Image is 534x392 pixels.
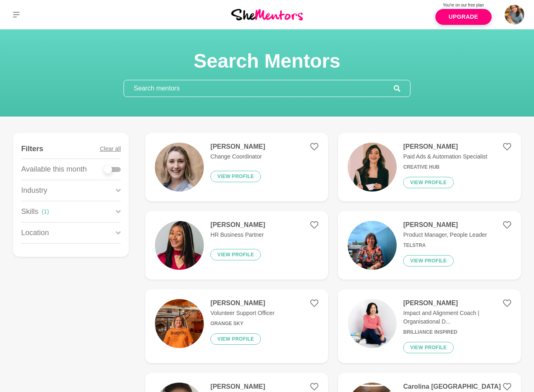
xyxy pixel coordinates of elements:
[348,299,397,348] img: 7f3ec53af188a1431abc61e4a96f9a483483f2b4-3973x5959.jpg
[124,49,410,73] h1: Search Mentors
[210,249,261,260] button: View profile
[21,227,49,238] p: Location
[403,329,511,335] h6: Brilliance Inspired
[210,221,265,229] h4: [PERSON_NAME]
[403,221,487,229] h4: [PERSON_NAME]
[145,133,328,201] a: [PERSON_NAME]Change CoordinatorView profile
[403,231,487,239] p: Product Manager, People Leader
[210,152,265,161] p: Change Coordinator
[210,143,265,151] h4: [PERSON_NAME]
[403,299,511,307] h4: [PERSON_NAME]
[21,164,87,175] p: Available this month
[403,255,454,266] button: View profile
[21,206,38,217] p: Skills
[210,383,268,391] h4: [PERSON_NAME]
[155,143,204,192] img: 7ca197b7280667f3ade55fbc12832dd1d200de21-430x430.jpg
[338,211,521,280] a: [PERSON_NAME]Product Manager, People LeaderTelstraView profile
[145,211,328,280] a: [PERSON_NAME]HR Business PartnerView profile
[210,299,274,307] h4: [PERSON_NAME]
[348,143,397,192] img: ee0edfca580b48478b9949b37cc6a4240d151855-1440x1440.webp
[403,177,454,188] button: View profile
[403,143,487,151] h4: [PERSON_NAME]
[210,231,265,239] p: HR Business Partner
[435,2,492,8] p: You're on our free plan
[435,9,492,25] a: Upgrade
[348,221,397,270] img: 537bf1279ae339f29a95704064b1b194eed7836f-1206x1608.jpg
[403,383,501,391] h4: Carolina [GEOGRAPHIC_DATA]
[231,9,303,20] img: She Mentors Logo
[155,221,204,270] img: 97086b387fc226d6d01cf5914affb05117c0ddcf-3316x4145.jpg
[210,171,261,182] button: View profile
[210,309,274,317] p: Volunteer Support Officer
[403,164,487,170] h6: Creative Hub
[403,309,511,326] p: Impact and Alignment Coach | Organisational D...
[210,333,261,345] button: View profile
[21,144,43,154] h4: Filters
[100,139,121,159] button: Clear all
[145,289,328,363] a: [PERSON_NAME]Volunteer Support OfficerOrange SkyView profile
[155,299,204,348] img: 59e87df8aaa7eaf358d21335300623ab6c639fad-717x623.jpg
[210,321,274,327] h6: Orange Sky
[505,5,524,24] img: Ali Career
[403,152,487,161] p: Paid Ads & Automation Specialist
[124,80,394,97] input: Search mentors
[403,342,454,353] button: View profile
[21,185,47,196] p: Industry
[338,133,521,201] a: [PERSON_NAME]Paid Ads & Automation SpecialistCreative HubView profile
[403,242,487,249] h6: Telstra
[338,289,521,363] a: [PERSON_NAME]Impact and Alignment Coach | Organisational D...Brilliance InspiredView profile
[42,207,49,216] div: ( 1 )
